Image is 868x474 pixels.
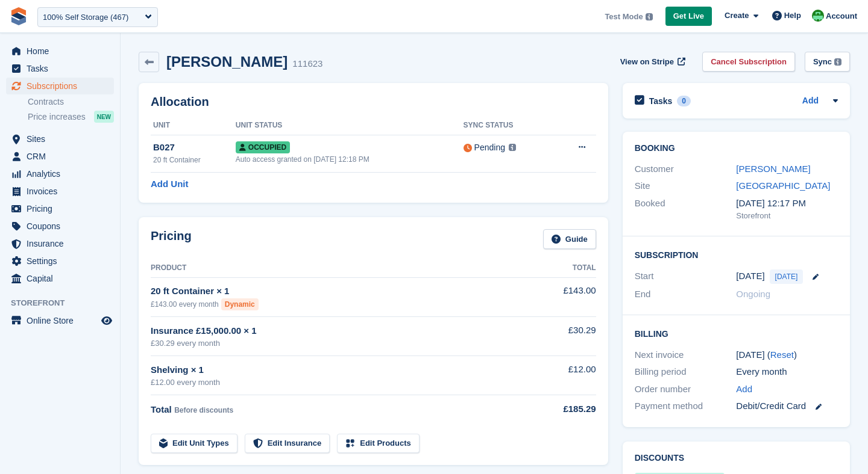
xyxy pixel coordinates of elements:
div: Billing period [635,365,737,379]
span: Create [725,10,749,22]
span: Price increases [28,111,86,123]
span: Settings [27,253,99,269]
th: Product [151,259,548,278]
a: [PERSON_NAME] [736,164,810,174]
a: menu [6,43,114,60]
div: End [635,288,737,301]
span: Before discounts [174,406,233,414]
div: 100% Self Storage (467) [43,11,128,23]
div: £143.00 every month [151,298,548,310]
span: Ongoing [736,289,770,299]
div: [DATE] ( ) [736,348,838,362]
a: Add Unit [151,177,188,191]
span: Account [826,10,857,22]
span: Tasks [27,60,99,77]
a: Contracts [28,96,114,108]
a: menu [6,253,114,269]
a: Get Live [665,7,712,26]
a: Price increases NEW [28,110,114,123]
th: Unit [151,116,236,135]
span: [DATE] [770,269,804,284]
div: Every month [736,365,838,379]
div: Auto access granted on [DATE] 12:18 PM [236,154,464,165]
img: icon-info-grey-7440780725fd019a000dd9b08b2336e03edf1995a4989e88bcd33f0948082b44.svg [834,58,841,66]
div: Site [635,179,737,193]
span: Pricing [27,200,99,217]
a: menu [6,165,114,182]
td: £30.29 [548,317,596,356]
a: menu [6,183,114,200]
a: menu [6,312,114,329]
div: £30.29 every month [151,337,548,349]
a: Add [736,383,752,396]
a: menu [6,148,114,165]
h2: Subscription [635,248,838,260]
img: icon-info-grey-7440780725fd019a000dd9b08b2336e03edf1995a4989e88bcd33f0948082b44.svg [646,13,653,20]
span: Home [27,43,99,60]
h2: Pricing [151,229,192,249]
div: Debit/Credit Card [736,399,838,413]
span: Analytics [27,165,99,182]
h2: Tasks [649,96,673,106]
div: Storefront [736,210,838,222]
a: Edit Products [337,434,420,454]
div: Shelving × 1 [151,363,548,377]
div: Payment method [635,399,737,413]
a: menu [6,60,114,77]
span: Test Mode [605,11,643,23]
span: Subscriptions [27,78,99,94]
span: Invoices [27,183,99,200]
td: £12.00 [548,356,596,395]
a: View on Stripe [615,52,688,72]
div: 0 [677,96,691,106]
a: Guide [543,229,596,249]
div: Next invoice [635,348,737,362]
div: Order number [635,383,737,396]
h2: Booking [635,144,838,153]
a: Add [802,94,819,108]
div: Customer [635,162,737,176]
div: 20 ft Container [153,155,236,165]
span: CRM [27,148,99,165]
span: Get Live [673,10,704,22]
span: Sites [27,131,99,147]
div: Insurance £15,000.00 × 1 [151,324,548,338]
span: Online Store [27,312,99,329]
time: 2025-10-01 00:00:00 UTC [736,269,764,283]
div: £185.29 [548,402,596,416]
h2: Discounts [635,454,838,463]
span: Capital [27,270,99,287]
img: Laura Carlisle [812,10,824,22]
div: 20 ft Container × 1 [151,285,548,298]
a: Preview store [99,313,114,328]
div: Sync [813,56,832,68]
h2: [PERSON_NAME] [166,54,288,70]
div: Booked [635,197,737,222]
span: Total [151,404,172,414]
a: Cancel Subscription [702,52,795,72]
a: menu [6,131,114,147]
a: Edit Insurance [245,434,330,454]
span: Insurance [27,235,99,252]
a: menu [6,270,114,287]
div: 111623 [292,57,322,71]
th: Sync Status [464,116,553,135]
a: menu [6,218,114,235]
div: B027 [153,141,236,155]
a: menu [6,200,114,217]
h2: Billing [635,327,838,339]
span: Storefront [11,297,120,309]
a: [GEOGRAPHIC_DATA] [736,180,830,191]
a: menu [6,78,114,94]
div: Start [635,269,737,284]
span: View on Stripe [620,56,674,68]
div: £12.00 every month [151,377,548,389]
div: Pending [474,141,505,154]
a: menu [6,235,114,252]
button: Sync [805,52,850,72]
th: Unit Status [236,116,464,135]
span: Occupied [236,141,290,153]
img: icon-info-grey-7440780725fd019a000dd9b08b2336e03edf1995a4989e88bcd33f0948082b44.svg [509,144,516,151]
div: [DATE] 12:17 PM [736,197,838,211]
h2: Allocation [151,95,596,109]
